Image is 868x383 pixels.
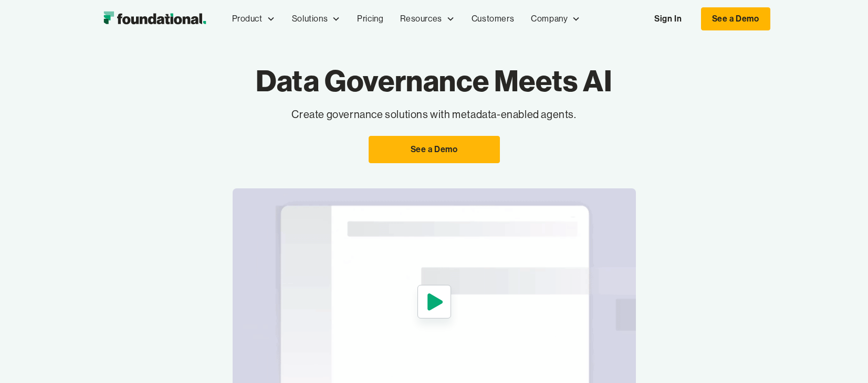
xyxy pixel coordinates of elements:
[165,63,703,98] h1: Data Governance Meets AI
[232,12,263,26] div: Product
[644,8,692,30] a: Sign In
[349,2,392,36] a: Pricing
[392,2,463,36] div: Resources
[224,2,284,36] div: Product
[292,12,328,26] div: Solutions
[400,12,442,26] div: Resources
[522,2,589,36] div: Company
[165,107,703,123] p: Create governance solutions with metadata-enabled agents.
[284,2,349,36] div: Solutions
[531,12,568,26] div: Company
[463,2,522,36] a: Customers
[98,8,211,29] img: Foundational Logo
[701,7,770,30] a: See a Demo
[369,136,500,163] a: See a Demo
[98,8,211,29] a: home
